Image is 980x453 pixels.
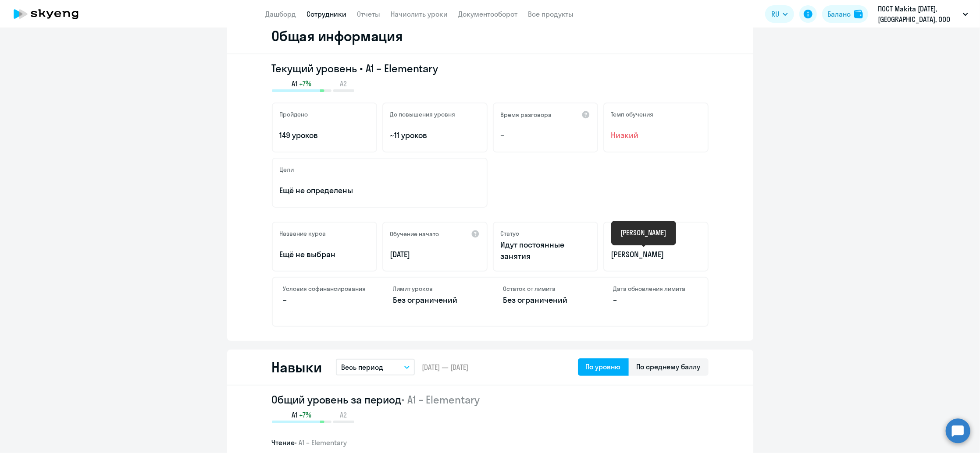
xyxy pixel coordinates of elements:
[272,437,709,448] h3: Чтение
[280,185,480,196] p: Ещё не определены
[390,249,480,260] p: [DATE]
[503,285,587,293] h4: Остаток от лимита
[299,410,311,420] span: +7%
[272,393,709,407] h2: Общий уровень за период
[283,285,367,293] h4: Условия софинансирования
[501,239,590,262] p: Идут постоянные занятия
[295,438,347,447] span: • A1 – Elementary
[637,361,701,372] div: По среднему баллу
[528,10,574,18] a: Все продукты
[280,230,326,237] h5: Название курса
[307,10,347,18] a: Сотрудники
[878,4,959,25] p: ПОСТ Makita [DATE], [GEOGRAPHIC_DATA], ООО
[422,362,468,372] span: [DATE] — [DATE]
[390,110,456,118] h5: До повышения уровня
[611,249,701,260] p: [PERSON_NAME]
[340,410,347,420] span: A2
[765,5,794,23] button: RU
[280,166,294,173] h5: Цели
[272,358,322,376] h2: Навыки
[611,110,654,118] h5: Темп обучения
[266,10,296,18] a: Дашборд
[292,79,297,88] span: A1
[393,294,477,306] p: Без ограничений
[621,227,666,238] div: [PERSON_NAME]
[283,294,367,306] p: –
[771,9,779,19] span: RU
[357,10,381,18] a: Отчеты
[272,61,709,75] h3: Текущий уровень • A1 – Elementary
[501,130,590,141] p: –
[827,9,851,19] div: Баланс
[390,230,439,238] h5: Обучение начато
[336,359,415,375] button: Весь период
[393,285,477,293] h4: Лимит уроков
[873,4,973,25] button: ПОСТ Makita [DATE], [GEOGRAPHIC_DATA], ООО
[280,110,308,118] h5: Пройдено
[501,111,552,119] h5: Время разговора
[299,79,311,88] span: +7%
[501,230,520,237] h5: Статус
[459,10,518,18] a: Документооборот
[822,5,868,23] button: Балансbalance
[272,27,403,45] h2: Общая информация
[280,249,369,260] p: Ещё не выбран
[503,294,587,306] p: Без ограничений
[341,362,383,372] p: Весь период
[586,361,621,372] div: По уровню
[611,130,701,141] span: Низкий
[401,393,480,406] span: • A1 – Elementary
[391,10,448,18] a: Начислить уроки
[613,285,697,293] h4: Дата обновления лимита
[340,79,347,88] span: A2
[280,130,369,141] p: 149 уроков
[613,294,697,306] p: –
[390,130,480,141] p: ~11 уроков
[854,10,863,18] img: balance
[292,410,297,420] span: A1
